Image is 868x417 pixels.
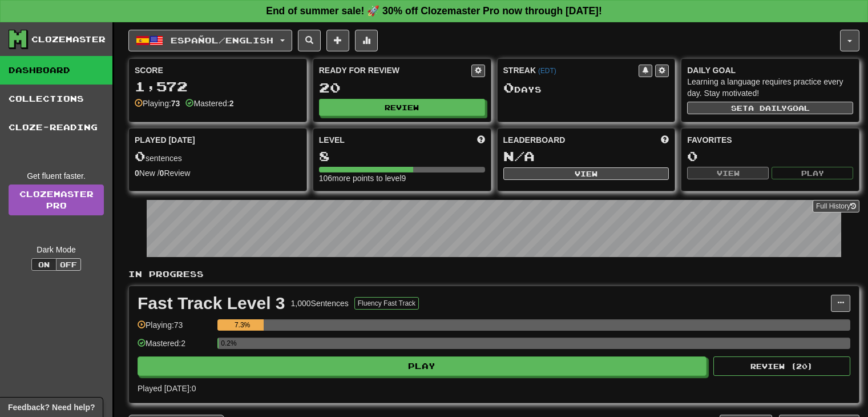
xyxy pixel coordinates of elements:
div: 0 [687,149,853,163]
div: sentences [135,149,301,164]
a: ClozemasterPro [9,185,104,215]
div: 8 [319,149,485,163]
button: Review [319,99,485,116]
span: 0 [135,148,146,164]
button: On [31,258,56,271]
button: More stats [355,30,378,51]
div: 7.3% [221,319,264,331]
div: Score [135,65,301,76]
div: Dark Mode [9,244,104,255]
button: Review (20) [713,356,850,376]
div: Day s [503,81,669,95]
div: Daily Goal [687,65,853,76]
button: Search sentences [298,30,321,51]
span: Leaderboard [503,134,566,146]
div: Ready for Review [319,65,471,76]
button: Seta dailygoal [687,102,853,114]
div: Mastered: [185,98,233,109]
div: 1,572 [135,79,301,94]
button: Fluency Fast Track [354,297,419,310]
strong: End of summer sale! 🚀 30% off Clozemaster Pro now through [DATE]! [266,5,602,17]
span: Open feedback widget [8,402,95,413]
div: New / Review [135,167,301,179]
button: Off [56,258,81,271]
div: Playing: [135,98,180,109]
div: Playing: 73 [138,319,212,338]
span: 0 [503,79,514,95]
p: In Progress [128,268,859,280]
div: 106 more points to level 9 [319,173,485,184]
strong: 0 [135,169,139,178]
button: Play [138,356,706,376]
span: N/A [503,148,535,164]
strong: 2 [229,99,234,108]
span: Played [DATE]: 0 [138,384,196,393]
div: Get fluent faster. [9,170,104,182]
div: Favorites [687,134,853,146]
span: Español / English [171,35,273,45]
div: 20 [319,81,485,95]
button: Add sentence to collection [326,30,349,51]
button: View [503,167,669,180]
strong: 73 [171,99,180,108]
div: Mastered: 2 [138,338,212,356]
a: (EDT) [538,67,556,75]
span: Level [319,134,345,146]
div: Learning a language requires practice every day. Stay motivated! [687,76,853,99]
strong: 0 [160,169,164,178]
span: Score more points to level up [477,134,485,146]
div: Clozemaster [31,34,106,45]
span: Played [DATE] [135,134,195,146]
div: Streak [503,65,639,76]
span: a daily [748,104,787,112]
button: Full History [813,200,859,212]
span: This week in points, UTC [661,134,669,146]
button: Play [772,167,853,179]
div: Fast Track Level 3 [138,295,285,312]
button: View [687,167,769,179]
div: 1,000 Sentences [291,298,349,309]
button: Español/English [128,30,292,51]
